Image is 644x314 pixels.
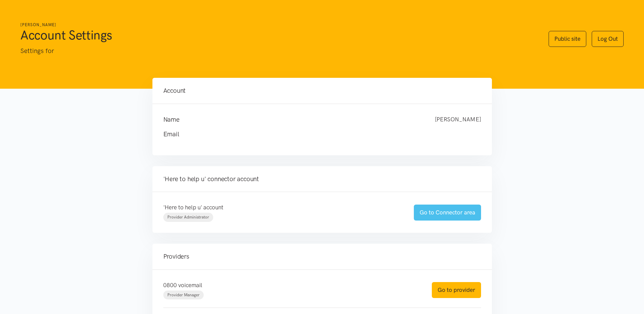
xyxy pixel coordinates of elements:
[163,252,481,261] h4: Providers
[20,22,535,28] h6: [PERSON_NAME]
[414,205,481,221] a: Go to Connector area
[163,129,467,139] h4: Email
[167,215,209,220] span: Provider Administrator
[432,282,481,298] a: Go to provider
[163,174,481,184] h4: 'Here to help u' connector account
[20,27,535,43] h1: Account Settings
[167,293,200,297] span: Provider Manager
[163,115,421,124] h4: Name
[20,46,535,56] p: Settings for
[163,281,418,290] p: 0800 voicemail
[163,86,481,95] h4: Account
[428,115,488,124] div: [PERSON_NAME]
[592,31,624,47] a: Log Out
[163,203,400,212] p: 'Here to help u' account
[549,31,586,47] a: Public site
